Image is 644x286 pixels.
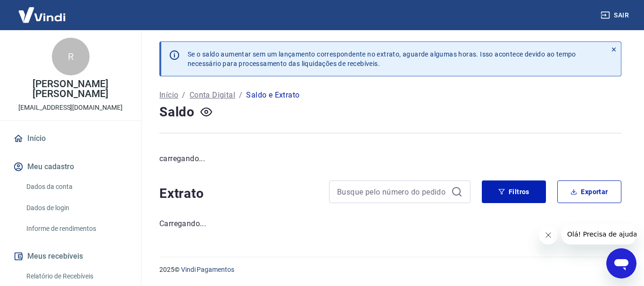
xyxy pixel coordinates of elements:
a: Relatório de Recebíveis [23,267,130,286]
button: Exportar [557,180,621,203]
a: Vindi Pagamentos [181,266,234,273]
p: [EMAIL_ADDRESS][DOMAIN_NAME] [18,103,123,113]
button: Meus recebíveis [11,246,130,267]
p: Se o saldo aumentar sem um lançamento correspondente no extrato, aguarde algumas horas. Isso acon... [188,49,576,68]
h4: Extrato [159,184,318,203]
input: Busque pelo número do pedido [337,185,447,199]
iframe: Botão para abrir a janela de mensagens [606,248,636,278]
div: R [52,38,90,75]
iframe: Fechar mensagem [539,226,558,245]
p: / [182,90,185,101]
h4: Saldo [159,103,195,122]
iframe: Mensagem da empresa [561,224,636,245]
a: Início [159,90,178,101]
p: [PERSON_NAME] [PERSON_NAME] [8,79,133,99]
p: 2025 © [159,265,621,275]
img: Vindi [11,0,73,29]
a: Dados da conta [23,177,130,196]
p: carregando... [159,153,621,164]
a: Conta Digital [190,90,235,101]
button: Meu cadastro [11,156,130,177]
button: Filtros [482,180,546,203]
p: / [239,90,242,101]
p: Saldo e Extrato [246,90,299,101]
a: Informe de rendimentos [23,219,130,238]
button: Sair [599,7,633,24]
a: Dados de login [23,198,130,218]
p: Carregando... [159,218,621,229]
a: Início [11,128,130,149]
span: Olá! Precisa de ajuda? [6,7,79,14]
